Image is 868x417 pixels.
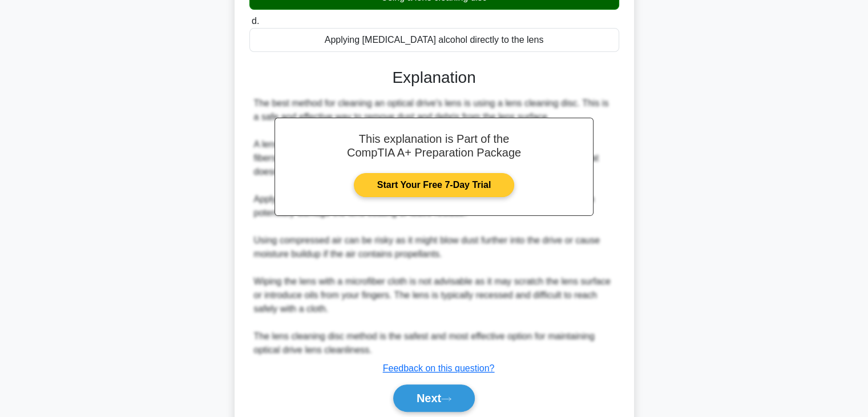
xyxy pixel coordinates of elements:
a: Feedback on this question? [383,363,495,373]
div: Applying [MEDICAL_DATA] alcohol directly to the lens [249,28,619,52]
button: Next [393,384,475,412]
div: The best method for cleaning an optical drive's lens is using a lens cleaning disc. This is a saf... [254,97,615,357]
h3: Explanation [256,68,612,87]
a: Start Your Free 7-Day Trial [354,173,514,197]
span: d. [252,16,259,26]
